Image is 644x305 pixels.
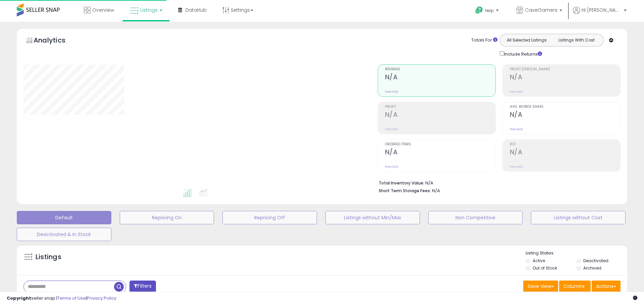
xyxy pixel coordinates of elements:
button: Default [17,211,111,224]
small: Prev: N/A [510,127,523,131]
span: Help [485,8,494,13]
h2: N/A [385,148,495,157]
span: Hi [PERSON_NAME] [582,7,622,13]
small: Prev: N/A [385,90,398,94]
small: Prev: N/A [510,165,523,169]
span: Ordered Items [385,143,495,146]
strong: Copyright [7,295,31,301]
h2: N/A [385,111,495,120]
span: N/A [432,187,440,194]
i: Get Help [475,6,483,14]
span: DataHub [185,7,207,13]
span: Listings [140,7,158,13]
button: Repricing On [120,211,214,224]
div: Totals For [471,37,497,44]
span: Profit [385,105,495,109]
small: Prev: N/A [385,165,398,169]
button: Listings With Cost [551,36,601,45]
span: CaveGamers [525,7,557,13]
li: N/A [379,178,615,186]
div: Include Returns [495,50,550,58]
b: Total Inventory Value: [379,180,424,186]
h2: N/A [510,148,620,157]
h2: N/A [385,73,495,82]
h2: N/A [510,73,620,82]
button: Repricing Off [222,211,317,224]
span: Profit [PERSON_NAME] [510,68,620,71]
div: seller snap | | [7,295,116,302]
button: Non Competitive [428,211,523,224]
span: Overview [92,7,114,13]
span: ROI [510,143,620,146]
h2: N/A [510,111,620,120]
span: Revenue [385,68,495,71]
a: Help [470,1,505,22]
button: Deactivated & In Stock [17,228,111,241]
small: Prev: N/A [385,127,398,131]
button: Listings without Cost [531,211,626,224]
b: Short Term Storage Fees: [379,188,431,194]
h5: Analytics [34,35,78,47]
a: Hi [PERSON_NAME] [573,7,627,22]
button: All Selected Listings [502,36,552,45]
button: Listings without Min/Max [325,211,420,224]
span: Avg. Buybox Share [510,105,620,109]
small: Prev: N/A [510,90,523,94]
